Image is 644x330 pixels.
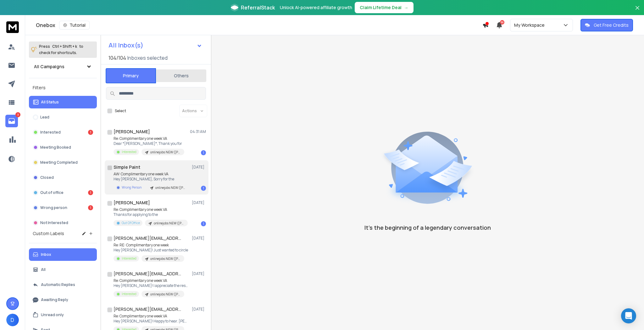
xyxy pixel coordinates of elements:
[114,129,150,135] h1: [PERSON_NAME]
[500,20,504,25] span: 50
[114,248,188,253] p: Hey [PERSON_NAME]! Just wanted to circle
[40,130,61,135] p: Interested
[59,21,90,30] button: Tutorial
[29,294,97,306] button: Awaiting Reply
[355,2,414,13] button: Claim Lifetime Deal→
[114,271,183,277] h1: [PERSON_NAME][EMAIL_ADDRESS][DOMAIN_NAME]
[36,21,482,30] div: Onebox
[88,190,93,195] div: 1
[29,126,97,139] button: Interested1
[190,129,206,134] p: 04:31 AM
[40,175,54,180] p: Closed
[40,190,64,195] p: Out of office
[108,54,126,62] span: 104 / 104
[150,150,180,155] p: onlinejobs NEW ([PERSON_NAME] add to this one)
[114,319,189,324] p: Hey [PERSON_NAME]! Happy to hear. [PERSON_NAME]
[41,252,51,257] p: Inbox
[201,221,206,226] div: 1
[41,282,75,287] p: Automatic Replies
[29,309,97,321] button: Unread only
[192,165,206,170] p: [DATE]
[122,256,136,261] p: Interested
[15,112,20,117] p: 3
[192,200,206,205] p: [DATE]
[114,243,188,248] p: Re: RE: Complimentary one week
[41,297,68,302] p: Awaiting Reply
[40,115,49,120] p: Lead
[29,186,97,199] button: Out of office1
[514,22,547,28] p: My Workspace
[114,207,188,212] p: Re: Complimentary one week VA
[114,164,140,170] h1: Simple Paint
[29,96,97,108] button: All Status
[633,4,641,19] button: Close banner
[364,223,491,232] p: It’s the beginning of a legendary conversation
[150,256,180,261] p: onlinejobs NEW ([PERSON_NAME] add to this one)
[201,150,206,155] div: 1
[106,68,156,83] button: Primary
[580,19,633,31] button: Get Free Credits
[29,278,97,291] button: Automatic Replies
[6,314,19,326] button: D
[29,83,97,92] h3: Filters
[114,172,189,177] p: AW: Complimentary one week VA
[156,69,206,83] button: Others
[29,156,97,169] button: Meeting Completed
[114,278,189,283] p: Re: Complimentary one week VA
[114,314,189,319] p: Re: Complimentary one week VA
[29,60,97,73] button: All Campaigns
[241,4,275,11] span: ReferralStack
[114,177,189,182] p: Hey [PERSON_NAME], Sorry for the
[114,200,150,206] h1: [PERSON_NAME]
[280,4,352,11] p: Unlock AI-powered affiliate growth
[29,141,97,154] button: Meeting Booked
[201,186,206,191] div: 1
[154,221,184,226] p: onlinejobs NEW ([PERSON_NAME] add to this one)
[51,43,78,50] span: Ctrl + Shift + k
[41,100,59,105] p: All Status
[5,115,18,127] a: 3
[103,39,207,52] button: All Inbox(s)
[108,42,143,48] h1: All Inbox(s)
[192,236,206,241] p: [DATE]
[40,145,71,150] p: Meeting Booked
[114,141,184,146] p: Dear *[PERSON_NAME]*, Thank you for
[115,108,126,113] label: Select
[88,205,93,210] div: 1
[41,267,46,272] p: All
[29,171,97,184] button: Closed
[122,185,142,190] p: Wrong Person
[40,205,67,210] p: Wrong person
[40,160,78,165] p: Meeting Completed
[122,292,136,296] p: Interested
[150,292,180,297] p: onlinejobs NEW ([PERSON_NAME] add to this one)
[41,312,64,317] p: Unread only
[155,185,186,190] p: onlinejobs NEW ([PERSON_NAME] add to this one)
[594,22,629,28] p: Get Free Credits
[192,307,206,312] p: [DATE]
[34,63,64,70] h1: All Campaigns
[404,4,408,11] span: →
[29,248,97,261] button: Inbox
[114,212,188,217] p: Thanks for applying to the
[114,283,189,288] p: Hey [PERSON_NAME]! I appreciate the response.
[29,111,97,124] button: Lead
[40,220,68,225] p: Not Interested
[88,130,93,135] div: 1
[114,306,183,312] h1: [PERSON_NAME][EMAIL_ADDRESS][DOMAIN_NAME]
[122,150,136,154] p: Interested
[39,43,83,56] p: Press to check for shortcuts.
[114,136,184,141] p: Re: Complimentary one week VA
[127,54,168,62] h3: Inboxes selected
[29,217,97,229] button: Not Interested
[621,308,636,323] div: Open Intercom Messenger
[192,271,206,276] p: [DATE]
[29,201,97,214] button: Wrong person1
[29,263,97,276] button: All
[33,230,64,237] h3: Custom Labels
[114,235,183,241] h1: [PERSON_NAME][EMAIL_ADDRESS][DOMAIN_NAME]
[122,221,140,225] p: Out Of Office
